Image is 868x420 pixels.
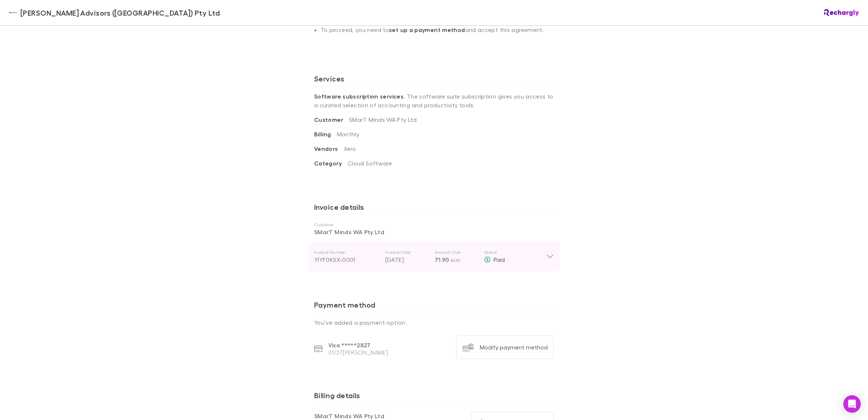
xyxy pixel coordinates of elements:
h3: Services [314,74,554,86]
strong: set up a payment method [389,26,465,33]
p: . The software suite subscription gives you access to a curated selection of accounting and produ... [314,86,554,115]
span: [PERSON_NAME] Advisors ([GEOGRAPHIC_DATA]) Pty Ltd [20,7,220,18]
h3: Payment method [314,300,554,312]
span: Paid [494,256,505,263]
span: Vendors [314,145,344,152]
span: Customer [314,116,349,123]
span: Billing [314,131,337,138]
span: AUD [451,257,461,263]
strong: Software subscription services [314,93,403,100]
h3: Invoice details [314,203,554,214]
span: Category [314,160,348,167]
img: William Buck Advisors (WA) Pty Ltd's Logo [9,8,17,17]
p: [DATE] [385,255,429,264]
img: Rechargly Logo [824,9,859,16]
p: You’ve added a payment option. [314,318,554,327]
p: Invoice Date [385,249,429,255]
img: Modify payment method's Logo [462,341,474,353]
button: Modify payment method [456,336,554,359]
p: SMarT Minds WA Pty Ltd [314,228,554,236]
span: SMarT Minds WA Pty Ltd [349,116,417,123]
p: 01/27 [PERSON_NAME] [328,349,388,356]
div: YIYF0K5X-0001 [314,255,380,264]
p: Invoice Number [314,249,380,255]
span: Monthly [337,131,360,137]
h3: Billing details [314,391,554,403]
p: Status [484,249,546,255]
p: Amount Due [435,249,478,255]
span: 71.90 [435,256,449,263]
span: Cloud Software [348,160,392,167]
div: Modify payment method [480,344,548,351]
div: Open Intercom Messenger [843,395,861,413]
div: Invoice NumberYIYF0K5X-0001Invoice Date[DATE]Amount Due71.90 AUDStatusPaid [308,242,560,271]
p: Customer [314,222,554,228]
span: Xero [344,145,356,152]
li: To proceed, you need to and accept this agreement. [321,26,554,39]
